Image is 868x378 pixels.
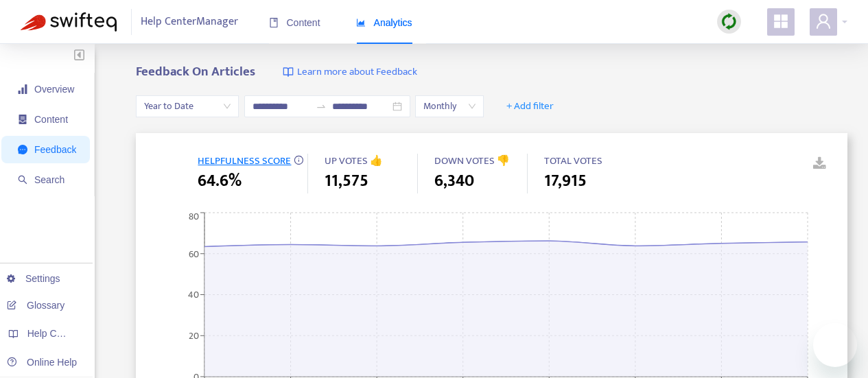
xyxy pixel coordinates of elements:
[325,169,368,193] span: 11,575
[356,17,412,28] span: Analytics
[21,12,117,32] img: Swifteq
[34,174,64,185] span: Search
[496,95,564,117] button: + Add filter
[18,115,27,124] span: container
[283,64,417,80] a: Learn more about Feedback
[506,98,554,115] span: + Add filter
[189,328,199,344] tspan: 20
[18,84,27,94] span: signal
[144,96,231,117] span: Year to Date
[7,357,77,368] a: Online Help
[198,169,242,193] span: 64.6%
[434,152,510,169] span: DOWN VOTES 👎
[27,328,84,339] span: Help Centers
[18,145,27,154] span: message
[325,152,383,169] span: UP VOTES 👍
[316,101,327,112] span: swap-right
[544,169,587,193] span: 17,915
[297,64,417,80] span: Learn more about Feedback
[34,84,74,95] span: Overview
[34,144,76,155] span: Feedback
[544,152,602,169] span: TOTAL VOTES
[198,152,291,169] span: HELPFULNESS SCORE
[269,18,279,27] span: book
[773,13,789,29] span: appstore
[423,96,476,117] span: Monthly
[356,18,366,27] span: area-chart
[316,101,327,112] span: to
[34,114,68,125] span: Content
[815,13,832,29] span: user
[7,273,60,284] a: Settings
[188,287,199,303] tspan: 40
[720,13,738,30] img: sync.dc5367851b00ba804db3.png
[434,169,474,193] span: 6,340
[189,246,199,261] tspan: 60
[141,9,238,35] span: Help Center Manager
[7,300,64,311] a: Glossary
[269,17,320,28] span: Content
[813,323,857,367] iframe: メッセージングウィンドウの起動ボタン、進行中の会話
[283,67,294,78] img: image-link
[136,61,255,82] b: Feedback On Articles
[189,209,199,224] tspan: 80
[18,175,27,185] span: search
